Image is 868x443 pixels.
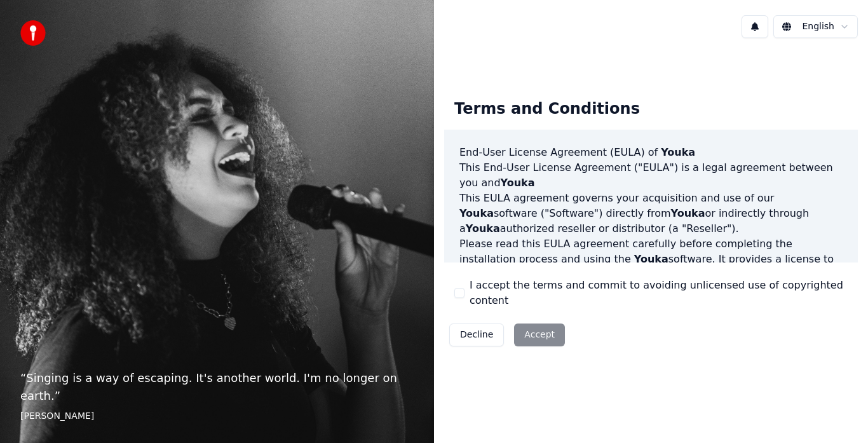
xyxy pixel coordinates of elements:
p: Please read this EULA agreement carefully before completing the installation process and using th... [459,236,843,297]
button: Decline [449,324,504,346]
img: youka [20,20,46,46]
span: Youka [634,253,668,265]
span: Youka [661,146,695,158]
span: Youka [459,207,494,219]
span: Youka [466,222,500,235]
p: “ Singing is a way of escaping. It's another world. I'm no longer on earth. ” [20,369,414,405]
label: I accept the terms and commit to avoiding unlicensed use of copyrighted content [470,278,848,308]
p: This End-User License Agreement ("EULA") is a legal agreement between you and [459,160,843,191]
p: This EULA agreement governs your acquisition and use of our software ("Software") directly from o... [459,191,843,236]
footer: [PERSON_NAME] [20,410,414,423]
h3: End-User License Agreement (EULA) of [459,145,843,160]
div: Terms and Conditions [444,89,650,130]
span: Youka [501,177,535,189]
span: Youka [671,207,705,219]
